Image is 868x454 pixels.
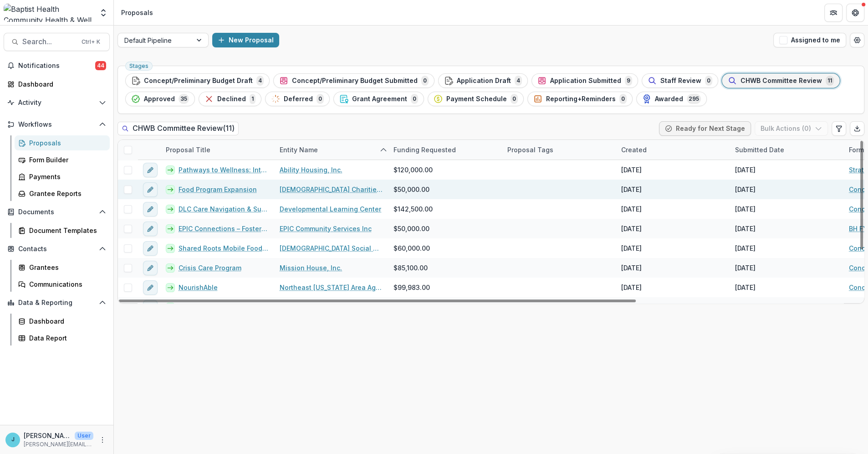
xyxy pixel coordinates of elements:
[18,62,95,70] span: Notifications
[550,77,621,85] span: Application Submitted
[740,77,822,85] span: CHWB Committee Review
[250,94,255,104] span: 1
[179,204,269,214] a: DLC Care Navigation & Support
[730,140,843,160] div: Submitted Date
[619,94,627,104] span: 0
[4,58,110,73] button: Notifications44
[636,92,707,106] button: Awarded295
[735,243,756,253] div: [DATE]
[18,299,95,307] span: Data & Reporting
[179,94,189,104] span: 35
[735,224,756,233] div: [DATE]
[125,73,270,88] button: Concept/Preliminary Budget Draft4
[511,94,518,104] span: 0
[143,241,158,256] button: edit
[428,92,524,106] button: Payment Schedule0
[393,243,430,253] span: $60,000.00
[352,95,407,103] span: Grant Agreement
[29,138,102,148] div: Proposals
[274,145,323,155] div: Entity Name
[393,224,429,233] span: $50,000.00
[179,185,257,194] a: Food Program Expansion
[621,263,642,273] div: [DATE]
[15,277,110,292] a: Communications
[256,76,264,86] span: 4
[421,76,429,86] span: 0
[179,165,269,175] a: Pathways to Wellness: Integrated Mental Health Access for Northeast [US_STATE] Villages Supportiv...
[18,208,95,216] span: Documents
[755,121,828,136] button: Bulk Actions (0)
[826,76,834,86] span: 11
[292,77,418,85] span: Concept/Preliminary Budget Submitted
[393,283,430,292] span: $99,983.00
[846,4,864,22] button: Get Help
[393,263,428,273] span: $85,100.00
[29,316,102,326] div: Dashboard
[280,283,383,292] a: Northeast [US_STATE] Area Agency on Aging
[621,185,642,194] div: [DATE]
[546,95,616,103] span: Reporting+Reminders
[199,92,261,106] button: Declined1
[179,283,218,292] a: NourishAble
[735,302,756,312] div: [DATE]
[24,440,93,449] p: [PERSON_NAME][EMAIL_ADDRESS][PERSON_NAME][DOMAIN_NAME]
[15,152,110,167] a: Form Builder
[659,121,751,136] button: Ready for Next Stage
[179,243,269,253] a: Shared Roots Mobile Food Pantry
[24,431,71,440] p: [PERSON_NAME]
[143,280,158,295] button: edit
[735,283,756,292] div: [DATE]
[393,204,433,214] span: $142,500.00
[80,37,102,47] div: Ctrl + K
[4,295,110,310] button: Open Data & Reporting
[143,222,158,236] button: edit
[29,155,102,165] div: Form Builder
[393,165,433,175] span: $120,000.00
[850,33,864,47] button: Open table manager
[621,224,642,233] div: [DATE]
[705,76,712,86] span: 0
[75,432,93,440] p: User
[121,8,153,17] div: Proposals
[515,76,522,86] span: 4
[160,140,274,160] div: Proposal Title
[616,145,652,155] div: Created
[735,165,756,175] div: [DATE]
[621,165,642,175] div: [DATE]
[143,182,158,197] button: edit
[616,140,730,160] div: Created
[502,140,616,160] div: Proposal Tags
[129,63,148,69] span: Stages
[4,205,110,219] button: Open Documents
[179,263,241,273] a: Crisis Care Program
[4,95,110,110] button: Open Activity
[4,4,93,22] img: Baptist Health Community Health & Well Being logo
[280,165,342,175] a: Ability Housing, Inc.
[29,226,102,235] div: Document Templates
[687,94,701,104] span: 295
[144,95,175,103] span: Approved
[280,243,383,253] a: [DEMOGRAPHIC_DATA] Social Services
[4,242,110,256] button: Open Contacts
[502,145,559,155] div: Proposal Tags
[18,245,95,253] span: Contacts
[117,6,157,19] nav: breadcrumb
[393,185,429,194] span: $50,000.00
[4,77,110,92] a: Dashboard
[4,33,110,51] button: Search...
[832,121,846,136] button: Edit table settings
[411,94,418,104] span: 0
[160,145,216,155] div: Proposal Title
[265,92,330,106] button: Deferred0
[15,186,110,201] a: Grantee Reports
[29,172,102,181] div: Payments
[527,92,633,106] button: Reporting+Reminders0
[642,73,718,88] button: Staff Review0
[773,33,846,47] button: Assigned to me
[850,121,864,136] button: Export table data
[15,169,110,184] a: Payments
[18,99,95,107] span: Activity
[722,73,840,88] button: CHWB Committee Review11
[380,146,387,154] svg: sorted ascending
